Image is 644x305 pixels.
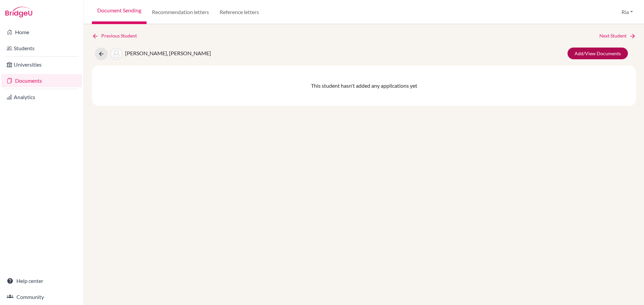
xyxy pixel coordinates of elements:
[568,48,628,59] a: Add/View Documents
[125,50,211,56] span: [PERSON_NAME], [PERSON_NAME]
[5,7,32,17] img: Bridge-U
[1,25,82,39] a: Home
[619,6,636,18] button: Ria
[1,74,82,87] a: Documents
[1,290,82,304] a: Community
[1,90,82,104] a: Analytics
[92,66,636,106] div: This student hasn't added any applications yet
[1,274,82,288] a: Help center
[92,32,142,40] a: Previous Student
[599,32,636,40] a: Next Student
[1,58,82,71] a: Universities
[1,42,82,55] a: Students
